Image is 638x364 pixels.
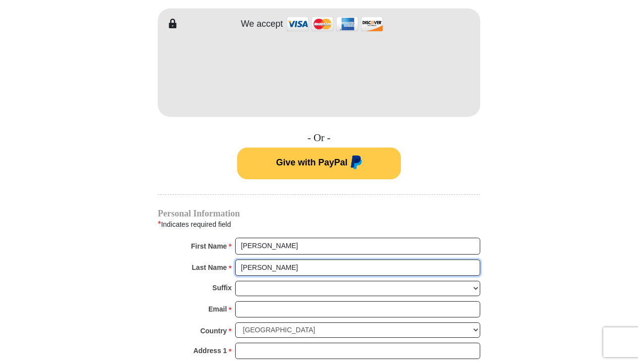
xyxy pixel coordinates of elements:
div: Indicates required field [158,218,480,231]
h4: - Or - [158,132,480,144]
strong: Address 1 [193,344,227,358]
img: credit cards accepted [285,13,384,35]
strong: Country [200,324,227,338]
button: Give with PayPal [237,148,401,179]
img: paypal [348,156,362,171]
h4: Personal Information [158,209,480,217]
strong: Email [208,302,227,316]
strong: First Name [191,239,227,253]
span: Give with PayPal [276,157,347,167]
strong: Suffix [212,281,232,295]
strong: Last Name [192,260,227,274]
h4: We accept [241,19,283,30]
